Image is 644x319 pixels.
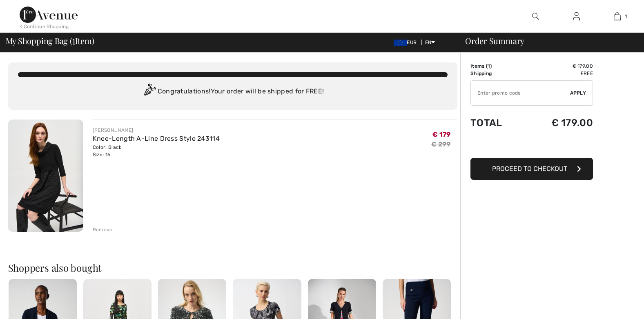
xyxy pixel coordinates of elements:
[18,84,448,100] div: Congratulations! Your order will be shipped for FREE!
[394,40,407,46] img: Euro
[20,23,69,30] div: < Continue Shopping
[93,144,220,158] div: Color: Black Size: 16
[488,63,490,69] span: 1
[432,131,451,138] span: € 179
[523,109,593,137] td: € 179.00
[470,70,523,77] td: Shipping
[614,11,621,21] img: My Bag
[566,11,586,22] a: Sign In
[455,37,639,45] div: Order Summary
[425,40,435,45] span: EN
[532,11,539,21] img: search the website
[625,13,627,20] span: 1
[93,126,220,134] div: [PERSON_NAME]
[141,84,158,100] img: Congratulation2.svg
[431,140,451,148] s: € 299
[93,135,220,142] a: Knee-Length A-Line Dress Style 243114
[470,158,593,180] button: Proceed to Checkout
[394,40,420,45] span: EUR
[470,62,523,70] td: Items ( )
[93,226,113,233] div: Remove
[523,62,593,70] td: € 179.00
[597,11,637,21] a: 1
[470,137,593,155] iframe: PayPal
[72,35,75,45] span: 1
[523,70,593,77] td: Free
[573,11,580,21] img: My Info
[471,81,570,105] input: Promo code
[492,165,567,173] span: Proceed to Checkout
[20,7,78,23] img: 1ère Avenue
[8,120,83,232] img: Knee-Length A-Line Dress Style 243114
[470,109,523,137] td: Total
[8,263,457,272] h2: Shoppers also bought
[570,89,586,97] span: Apply
[6,37,94,45] span: My Shopping Bag ( Item)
